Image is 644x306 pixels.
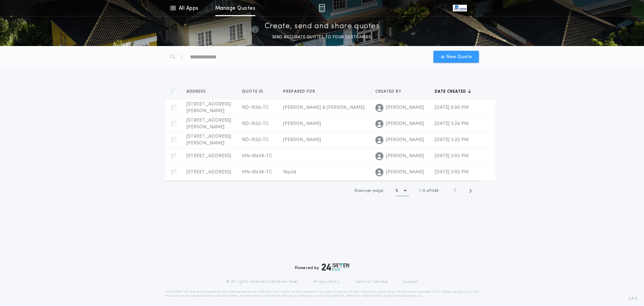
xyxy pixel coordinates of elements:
[628,296,637,302] span: 3.8.0
[186,170,231,175] span: [STREET_ADDRESS]
[242,154,272,159] span: MN-10439-TC
[396,185,409,196] button: 5
[435,121,469,126] span: [DATE] 3:24 PM
[295,263,349,271] div: Powered by
[283,137,321,142] span: [PERSON_NAME]
[375,89,403,94] span: Created by
[435,154,469,159] span: [DATE] 3:03 PM
[265,21,380,32] p: Create, send and share quotes
[242,105,269,110] span: ND-11134-TC
[242,121,269,126] span: ND-11133-TC
[423,189,425,193] span: 5
[226,279,299,285] p: © All rights reserved. 24|Seven Fees
[386,137,424,143] span: [PERSON_NAME]
[186,134,231,146] span: [STREET_ADDRESS][PERSON_NAME]
[435,89,468,94] span: Date created
[433,51,479,63] button: New Quote
[242,137,269,142] span: ND-11132-TC
[323,295,356,297] a: [URL][DOMAIN_NAME]
[283,170,296,175] span: Skjold
[435,137,469,142] span: [DATE] 3:22 PM
[453,5,467,11] img: vs-icon
[386,104,424,111] span: [PERSON_NAME]
[426,188,439,194] span: of 1445
[386,121,424,127] span: [PERSON_NAME]
[435,88,471,95] button: Date created
[435,170,469,175] span: [DATE] 3:02 PM
[313,279,340,285] a: Privacy Policy
[186,102,231,114] span: [STREET_ADDRESS][PERSON_NAME]
[375,88,407,95] button: Created by
[396,187,398,194] h1: 5
[186,154,231,159] span: [STREET_ADDRESS]
[283,89,317,94] span: Prepared for
[403,279,418,285] a: Support
[283,121,321,126] span: [PERSON_NAME]
[386,169,424,176] span: [PERSON_NAME]
[386,153,424,160] span: [PERSON_NAME]
[319,4,325,12] img: img
[446,53,472,60] span: New Quote
[355,279,388,285] a: Terms of Service
[186,88,211,95] button: Address
[242,170,272,175] span: MN-10438-TC
[283,105,365,110] span: [PERSON_NAME] & [PERSON_NAME]
[322,263,349,271] img: logo
[242,89,265,94] span: Quote ID
[272,34,372,41] p: SEND ACCURATE QUOTES TO YOUR CUSTOMERS.
[186,118,231,130] span: [STREET_ADDRESS][PERSON_NAME]
[165,290,479,298] p: DISCLAIMER: This estimate is provided for informational purposes only. 24|Seven Fees, a product o...
[435,105,469,110] span: [DATE] 5:00 PM
[242,88,268,95] button: Quote ID
[419,189,421,193] span: 1
[186,89,207,94] span: Address
[355,189,384,193] span: Rows per page:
